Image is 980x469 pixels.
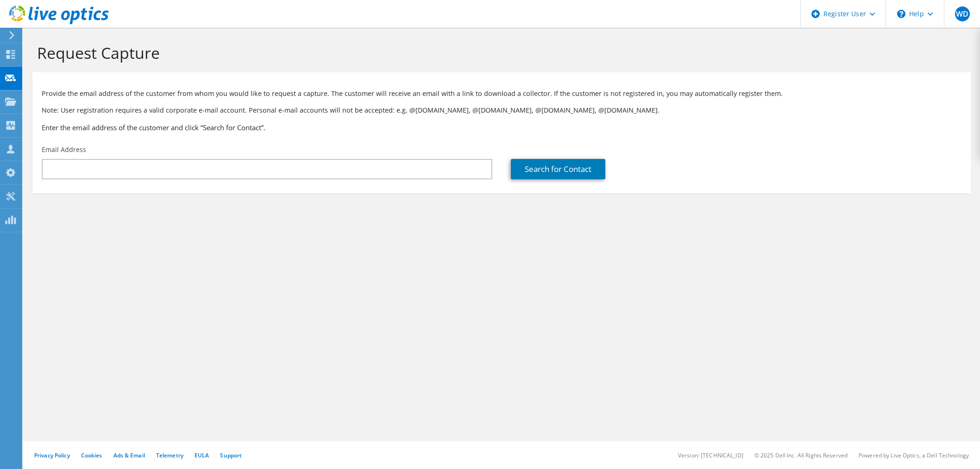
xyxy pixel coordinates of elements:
[113,451,145,459] a: Ads & Email
[156,451,183,459] a: Telemetry
[511,159,605,179] a: Search for Contact
[42,89,961,99] p: Provide the email address of the customer from whom you would like to request a capture. The cust...
[81,451,102,459] a: Cookies
[678,451,743,459] li: Version: [TECHNICAL_ID]
[859,451,969,459] li: Powered by Live Optics, a Dell Technology
[42,122,961,133] h3: Enter the email address of the customer and click “Search for Contact”.
[34,451,70,459] a: Privacy Policy
[754,451,848,459] li: © 2025 Dell Inc. All Rights Reserved
[220,451,242,459] a: Support
[42,145,86,154] label: Email Address
[195,451,209,459] a: EULA
[955,6,970,21] span: WD
[37,43,961,63] h1: Request Capture
[42,105,961,115] p: Note: User registration requires a valid corporate e-mail account. Personal e-mail accounts will ...
[897,10,905,18] svg: \n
